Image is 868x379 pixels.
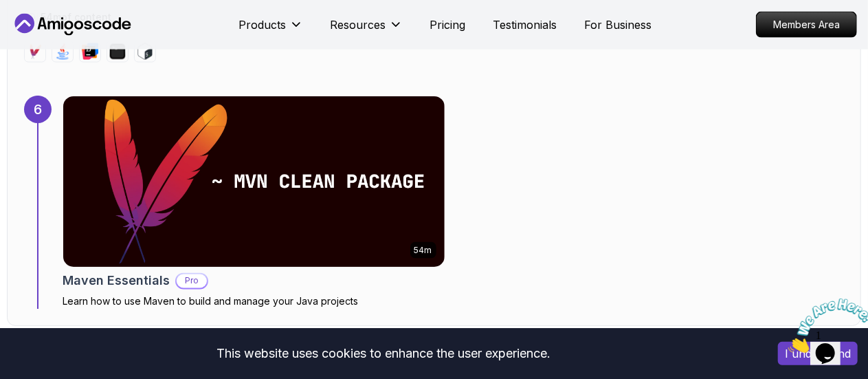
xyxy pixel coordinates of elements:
div: This website uses cookies to enhance the user experience. [10,338,757,369]
img: maven logo [27,43,43,60]
img: java logo [54,43,71,60]
p: Products [239,17,287,33]
p: Members Area [757,12,856,37]
a: Testimonials [493,17,557,33]
a: Pricing [430,17,466,33]
a: For Business [585,17,652,33]
a: Maven Essentials card54mMaven EssentialsProLearn how to use Maven to build and manage your Java p... [63,96,445,309]
h2: Maven Essentials [63,272,170,291]
img: Chat attention grabber [5,6,91,60]
p: Resources [331,17,386,33]
p: Learn how to use Maven to build and manage your Java projects [63,295,445,309]
button: Accept cookies [778,342,858,365]
img: Maven Essentials card [63,96,445,267]
button: Resources [331,17,403,44]
a: Members Area [756,12,857,38]
span: 1 [5,6,11,17]
iframe: chat widget [783,293,868,358]
img: terminal logo [109,43,126,60]
div: 6 [24,96,52,123]
button: Products [239,17,303,44]
p: Pro [177,274,207,288]
img: intellij logo [82,43,98,60]
p: 54m [414,245,432,256]
img: bash logo [137,43,153,60]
